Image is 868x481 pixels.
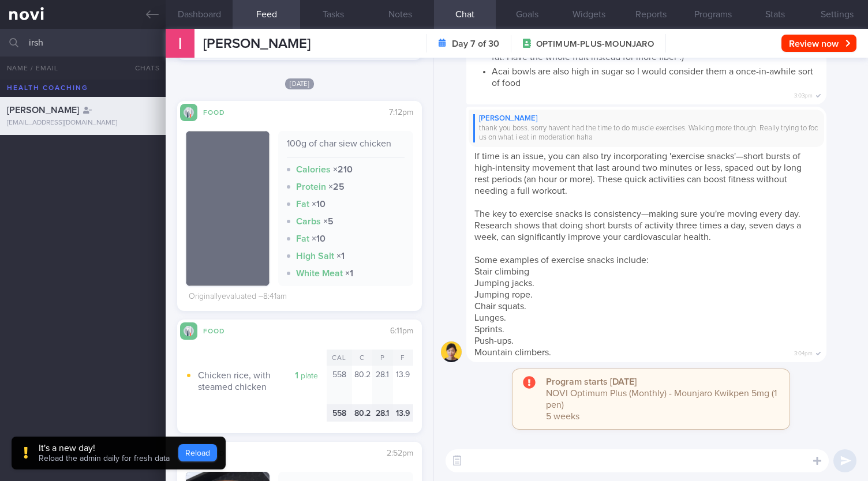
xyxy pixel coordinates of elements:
strong: Carbs [296,217,321,226]
span: Sprints. [474,325,504,334]
strong: Protein [296,182,326,191]
div: 558 [327,366,352,404]
strong: High Salt [296,251,334,261]
div: 80.2 [352,366,372,404]
span: Jumping rope. [474,290,533,299]
div: thank you boss. sorry havent had the time to do muscle exercises. Walking more though. Really try... [473,124,820,143]
span: Reload the admin daily for fresh data [39,454,170,463]
span: Lunges. [474,313,506,322]
strong: × 25 [328,182,345,191]
div: 558 [327,404,352,422]
span: If time is an issue, you can also try incorporating 'exercise snacks'—short bursts of high-intens... [474,152,802,196]
div: P [372,350,392,366]
div: [PERSON_NAME] [473,114,820,123]
strong: × 1 [345,269,353,278]
div: 28.1 [372,366,392,404]
div: 100g of char siew chicken [287,138,405,158]
button: Reload [178,444,217,461]
span: NOVI Optimum Plus (Monthly) - Mounjaro Kwikpen 5mg (1 pen) [546,389,777,409]
strong: × 5 [323,217,334,226]
span: Stair climbing [474,267,529,276]
strong: White Meat [296,269,343,278]
span: [PERSON_NAME] [203,37,310,51]
strong: × 210 [333,165,353,174]
span: 6:11pm [390,327,413,335]
span: Mountain climbers. [474,348,551,357]
div: Food [197,107,244,117]
span: Push-ups. [474,336,514,345]
span: 2:52pm [387,449,413,457]
div: 13.9 [393,366,413,404]
div: F [393,350,413,366]
img: 100g of char siew chicken [186,131,270,286]
strong: Fat [296,200,309,209]
strong: × 10 [312,200,325,209]
span: The key to exercise snacks is consistency—making sure you're moving every day. Research shows tha... [474,209,801,242]
div: 13.9 [393,404,413,422]
button: 1 plate Chicken rice, with steamed chicken [186,366,326,404]
button: Chats [119,57,166,80]
button: Review now [781,35,856,52]
strong: Fat [296,234,309,243]
strong: × 1 [336,251,345,261]
small: plate [301,372,318,380]
div: 28.1 [372,404,392,422]
span: [PERSON_NAME] [7,106,79,115]
div: Originally evaluated – 8:41am [189,292,287,302]
div: C [352,350,372,366]
li: Acai bowls are also high in sugar so I would consider them a once-in-awhile sort of food [492,63,818,89]
span: Some examples of exercise snacks include: [474,255,649,265]
strong: Program starts [DATE] [546,377,637,386]
span: Chair squats. [474,302,526,311]
span: [DATE] [285,78,314,89]
span: 7:12pm [389,108,413,117]
strong: Day 7 of 30 [452,38,499,50]
div: [EMAIL_ADDRESS][DOMAIN_NAME] [7,119,159,127]
span: 5 weeks [546,412,579,421]
div: Food [197,325,244,335]
span: 3:04pm [794,347,813,358]
strong: 1 [295,371,298,380]
div: Chicken rice, with steamed chicken [198,370,326,393]
span: 3:03pm [794,89,813,100]
span: OPTIMUM-PLUS-MOUNJARO [536,39,654,50]
strong: Calories [296,165,331,174]
span: Jumping jacks. [474,279,534,288]
div: 80.2 [352,404,372,422]
div: Cal [327,350,352,366]
strong: × 10 [312,234,325,243]
div: It's a new day! [39,442,170,454]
